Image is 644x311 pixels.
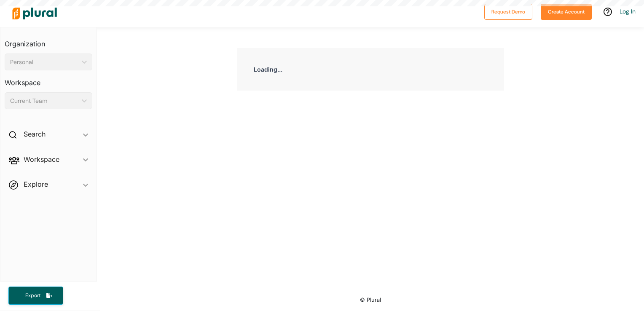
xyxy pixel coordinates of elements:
a: Log In [620,8,636,15]
a: Request Demo [484,7,532,16]
span: Export [19,292,46,299]
h3: Workspace [5,70,92,89]
div: Current Team [10,97,78,105]
a: Create Account [541,7,592,16]
button: Export [8,287,63,305]
small: © Plural [360,297,381,303]
h2: Search [24,129,46,139]
button: Request Demo [484,4,532,20]
div: Personal [10,58,78,67]
h3: Organization [5,32,92,50]
div: Loading... [237,48,504,91]
button: Create Account [541,4,592,20]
